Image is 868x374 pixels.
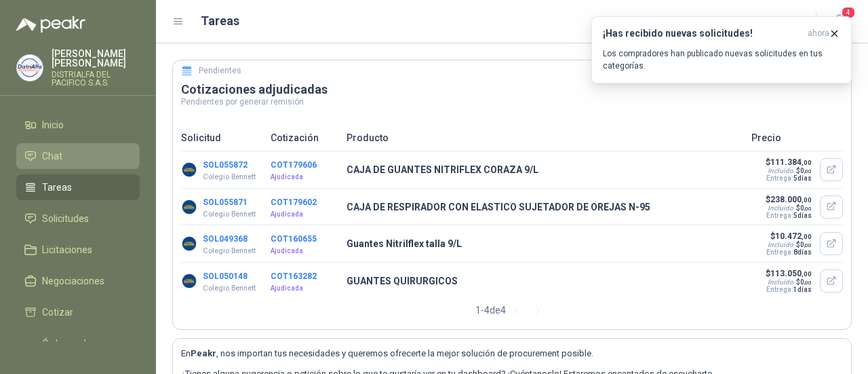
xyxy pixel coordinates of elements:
span: ,00 [804,168,812,174]
p: Pendientes por generar remisión [181,98,843,106]
p: Colegio Bennett [203,246,256,257]
p: Cotización [271,130,338,145]
span: Órdenes de Compra [42,336,127,366]
span: 4 [841,6,856,19]
span: 5 días [793,174,812,182]
span: 111.384 [770,157,812,167]
p: $ [765,195,812,204]
span: 0 [800,167,812,174]
p: Colegio Bennett [203,209,256,220]
div: 1 - 4 de 4 [475,299,549,321]
img: Company Logo [181,199,197,215]
b: Peakr [191,348,216,358]
span: Licitaciones [42,242,92,257]
p: Entrega: [765,248,812,256]
button: COT163282 [271,272,317,281]
span: 5 días [793,212,812,219]
span: Inicio [42,117,64,132]
p: DISTRIALFA DEL PACIFICO S.A.S. [52,71,140,87]
p: Producto [347,130,743,145]
button: COT160655 [271,234,317,244]
p: Ajudicada [271,283,338,294]
img: Logo peakr [16,16,85,33]
div: Incluido [768,241,793,248]
span: ,00 [802,270,812,278]
div: Incluido [768,278,793,286]
a: Cotizar [16,299,140,325]
div: Incluido [768,204,793,212]
a: Chat [16,143,140,169]
span: ,00 [802,233,812,240]
p: Ajudicada [271,172,338,183]
img: Company Logo [17,55,43,81]
p: Entrega: [765,174,812,182]
button: 4 [827,10,852,34]
p: $ [765,231,812,241]
span: Negociaciones [42,274,104,288]
p: Entrega: [765,212,812,219]
span: 0 [800,278,812,286]
p: Entrega: [765,286,812,293]
p: Ajudicada [271,246,338,257]
p: Ajudicada [271,209,338,220]
button: SOL049368 [203,234,248,244]
h3: Cotizaciones adjudicadas [181,81,843,98]
p: CAJA DE RESPIRADOR CON ELASTICO SUJETADOR DE OREJAS N-95 [347,200,743,214]
button: ¡Has recibido nuevas solicitudes!ahora Los compradores han publicado nuevas solicitudes en tus ca... [591,16,852,83]
span: $ [796,278,812,286]
h3: ¡Has recibido nuevas solicitudes! [603,28,802,39]
a: Licitaciones [16,237,140,263]
span: ,00 [804,242,812,248]
p: CAJA DE GUANTES NITRIFLEX CORAZA 9/L [347,162,743,177]
p: Precio [751,130,843,145]
p: Colegio Bennett [203,283,256,294]
a: Solicitudes [16,206,140,231]
span: $ [796,204,812,212]
span: ahora [808,28,829,39]
span: ,00 [802,196,812,204]
span: ,00 [804,280,812,286]
a: Inicio [16,112,140,138]
span: 1 días [793,286,812,293]
span: Cotizar [42,305,73,320]
span: 0 [800,204,812,212]
img: Company Logo [181,236,197,252]
span: 10.472 [775,231,812,241]
p: Guantes Nitrilflex talla 9/L [347,236,743,251]
a: Órdenes de Compra [16,331,140,371]
p: Colegio Bennett [203,172,256,183]
img: Company Logo [181,162,197,178]
span: ,00 [804,206,812,212]
span: 113.050 [770,269,812,278]
span: 0 [800,241,812,248]
span: $ [796,167,812,174]
span: 8 días [793,248,812,256]
span: ,00 [802,159,812,166]
a: Negociaciones [16,268,140,294]
span: Solicitudes [42,211,89,226]
p: [PERSON_NAME] [PERSON_NAME] [52,49,140,68]
p: $ [765,269,812,278]
h1: Tareas [201,12,239,31]
span: 238.000 [770,195,812,204]
button: COT179606 [271,160,317,170]
p: GUANTES QUIRURGICOS [347,274,743,288]
button: SOL055871 [203,198,248,207]
p: $ [765,157,812,167]
span: Chat [42,149,62,164]
div: Incluido [768,167,793,174]
span: Tareas [42,180,72,195]
button: COT179602 [271,198,317,207]
button: SOL050148 [203,272,248,281]
p: En , nos importan tus necesidades y queremos ofrecerte la mejor solución de procurement posible. [181,347,843,360]
button: SOL055872 [203,160,248,170]
img: Company Logo [181,273,197,289]
p: Solicitud [181,130,262,145]
a: Tareas [16,174,140,200]
h5: Pendientes [199,64,241,77]
span: $ [796,241,812,248]
p: Los compradores han publicado nuevas solicitudes en tus categorías. [603,48,840,72]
